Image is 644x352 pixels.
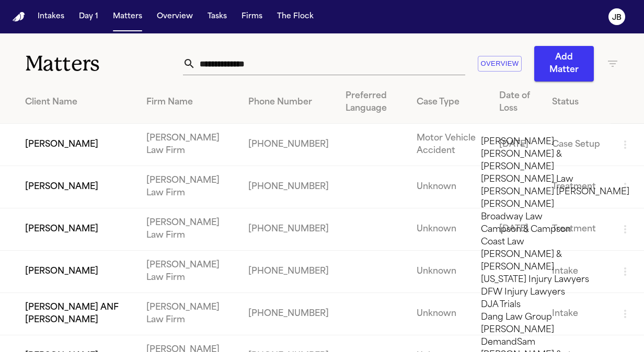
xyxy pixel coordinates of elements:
[481,299,629,311] li: DJA Trials
[153,7,197,26] button: Overview
[534,46,594,81] button: Add Matter
[481,211,629,224] li: Broadway Law
[146,96,232,109] div: Firm Name
[481,148,629,173] li: [PERSON_NAME] & [PERSON_NAME]
[138,251,240,293] td: [PERSON_NAME] Law Firm
[273,7,318,26] button: The Flock
[13,12,25,22] a: Home
[408,124,490,166] td: Motor Vehicle Accident
[481,336,629,349] li: DemandSam
[138,208,240,251] td: [PERSON_NAME] Law Firm
[552,96,602,109] div: Status
[417,96,482,109] div: Case Type
[499,90,535,115] div: Date of Loss
[240,124,337,166] td: [PHONE_NUMBER]
[240,251,337,293] td: [PHONE_NUMBER]
[13,12,25,22] img: Finch Logo
[109,7,146,26] button: Matters
[481,136,629,148] li: [PERSON_NAME]
[481,173,629,186] li: [PERSON_NAME] Law
[240,293,337,335] td: [PHONE_NUMBER]
[138,124,240,166] td: [PERSON_NAME] Law Firm
[203,7,231,26] button: Tasks
[481,198,629,211] li: [PERSON_NAME]
[481,249,629,274] li: [PERSON_NAME] & [PERSON_NAME]
[478,56,522,72] button: Overview
[25,51,183,77] h1: Matters
[481,224,629,236] li: Campson & Campson
[138,166,240,208] td: [PERSON_NAME] Law Firm
[346,90,400,115] div: Preferred Language
[544,124,611,166] td: Case Setup
[481,274,629,286] li: [US_STATE] Injury Lawyers
[481,324,629,336] li: [PERSON_NAME]
[240,208,337,251] td: [PHONE_NUMBER]
[408,166,490,208] td: Unknown
[138,293,240,335] td: [PERSON_NAME] Law Firm
[408,208,490,251] td: Unknown
[237,7,267,26] button: Firms
[248,96,329,109] div: Phone Number
[481,311,629,324] li: Dang Law Group
[75,7,102,26] button: Day 1
[481,186,629,198] li: [PERSON_NAME] [PERSON_NAME]
[408,251,490,293] td: Unknown
[408,293,490,335] td: Unknown
[25,96,130,109] div: Client Name
[491,124,544,166] td: [DATE]
[481,286,629,299] li: DFW Injury Lawyers
[240,166,337,208] td: [PHONE_NUMBER]
[481,236,629,249] li: Coast Law
[33,7,68,26] button: Intakes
